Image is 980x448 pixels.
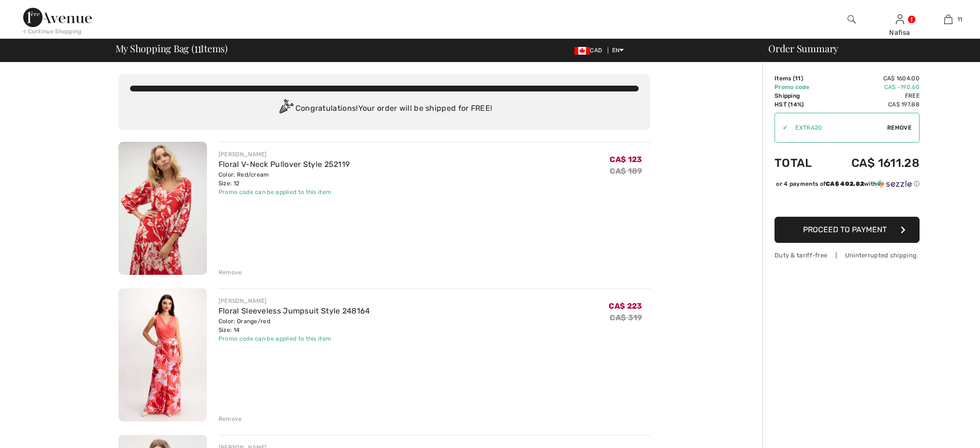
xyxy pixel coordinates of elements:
div: Promo code can be applied to this item [219,334,370,343]
s: CA$ 189 [610,166,642,176]
a: Floral V-Neck Pullover Style 252119 [219,160,350,169]
img: 1ère Avenue [23,8,92,27]
img: My Bag [944,14,952,25]
a: Sign In [896,15,904,24]
td: CA$ 1611.28 [826,147,920,179]
img: Floral V-Neck Pullover Style 252119 [118,142,207,275]
s: CA$ 319 [610,313,642,322]
div: Duty & tariff-free | Uninterrupted shipping [775,251,920,260]
div: [PERSON_NAME] [219,150,350,159]
div: Remove [219,415,242,423]
div: Congratulations! Your order will be shipped for FREE! [130,99,639,119]
div: ✔ [775,123,788,132]
td: Total [775,147,826,179]
span: Remove [887,123,911,132]
td: HST (14%) [775,100,826,109]
td: CA$ 1604.00 [826,74,920,83]
img: search the website [848,14,856,25]
span: CA$ 123 [610,155,642,164]
td: CA$ 197.88 [826,100,920,109]
div: Remove [219,268,242,277]
span: CAD [574,47,606,54]
div: Order Summary [757,44,974,53]
span: CA$ 223 [609,301,642,311]
div: < Continue Shopping [23,27,82,36]
span: EN [612,47,624,54]
td: Promo code [775,83,826,91]
div: or 4 payments of with [776,179,920,188]
td: Free [826,91,920,100]
button: Proceed to Payment [775,217,920,243]
td: CA$ -190.60 [826,83,920,91]
input: Promo code [788,113,887,142]
a: 11 [924,14,972,25]
div: Nafisa [876,28,923,38]
span: My Shopping Bag ( Items) [116,44,228,53]
span: 11 [194,41,201,54]
a: Floral Sleeveless Jumpsuit Style 248164 [219,306,370,315]
div: Color: Red/cream Size: 12 [219,170,350,188]
iframe: To enrich screen reader interactions, please activate Accessibility in Grammarly extension settings [799,171,980,448]
img: Floral Sleeveless Jumpsuit Style 248164 [118,288,207,421]
td: Shipping [775,91,826,100]
span: 11 [957,15,963,24]
div: [PERSON_NAME] [219,297,370,305]
td: Items ( ) [775,74,826,83]
img: My Info [896,14,904,25]
div: Promo code can be applied to this item [219,188,350,196]
div: Color: Orange/red Size: 14 [219,317,370,334]
iframe: PayPal-paypal [775,192,920,213]
img: Canadian Dollar [574,47,590,55]
span: 11 [795,75,801,82]
div: or 4 payments ofCA$ 402.82withSezzle Click to learn more about Sezzle [775,179,920,192]
img: Congratulation2.svg [276,99,295,119]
